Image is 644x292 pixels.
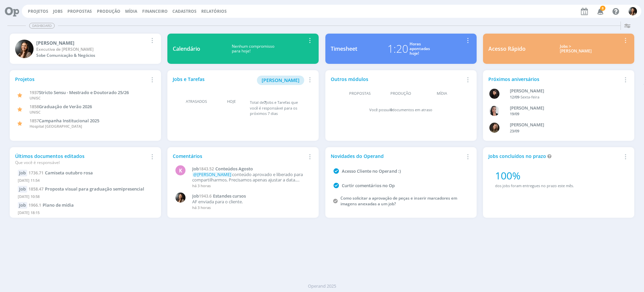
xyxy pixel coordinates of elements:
a: B[PERSON_NAME]Executiva de [PERSON_NAME]Sobe Comunicação & Negócios [10,34,161,64]
div: [DATE] 10:58 [18,193,153,202]
a: Job1943.6Estandes cursos [192,194,310,199]
span: @[PERSON_NAME] [193,171,231,177]
div: Executiva de Contas Pleno [36,46,148,52]
a: 1966.1Plano de mídia [29,202,74,208]
span: 8 [600,6,605,11]
p: AF enviada para o cliente. [192,199,310,205]
img: B [629,7,637,15]
span: 1937 [30,89,39,95]
div: Beatriz Luchese [36,39,148,46]
div: dos jobs foram entregues no prazo este mês. [495,183,574,189]
div: Acesso Rápido [488,45,526,53]
a: Financeiro [142,8,168,14]
a: Curtir comentários no Op [342,182,395,189]
div: Jobs > [PERSON_NAME] [531,44,621,54]
img: J [489,123,499,133]
div: Job [18,186,27,193]
div: Novidades do Operand [331,153,464,160]
a: Mídia [125,8,137,14]
span: Sexta-feira [521,94,539,99]
span: Stricto Sensu - Mestrado e Doutorado 25/26 [39,89,129,95]
button: B [628,5,637,17]
div: [DATE] 18:15 [18,209,153,218]
a: Como solicitar a aprovação de peças e inserir marcadores em imagens anexadas a um job? [340,195,457,207]
span: 1857 [30,118,39,124]
div: Sobe Comunicação & Negócios [36,52,148,58]
span: UNISC [30,110,41,115]
a: Projetos [28,8,48,14]
span: 1943.6 [199,193,212,199]
div: Outros módulos [331,76,464,83]
span: Propostas [67,8,92,14]
a: Acesso Cliente no Operand :) [342,168,401,174]
button: Produção [95,9,122,14]
div: K [175,165,185,175]
div: 100% [495,168,574,183]
div: Job [18,202,27,209]
div: Julia Agostine Abich [510,122,619,128]
span: Camiseta outubro rosa [45,170,93,176]
button: 8 [593,5,607,17]
span: há 3 horas [192,205,211,210]
span: Produção [390,91,411,96]
span: Proposta visual para graduação semipresencial [45,186,144,192]
span: Graduação de Verão 2026 [39,103,92,110]
a: Jobs [53,8,63,14]
button: Financeiro [140,9,170,14]
div: Próximos aniversários [488,76,621,83]
button: [PERSON_NAME] [257,76,304,85]
img: B [15,40,34,58]
div: - [510,94,619,100]
span: 23/09 [510,128,519,133]
div: Calendário [173,45,200,53]
span: 1736.71 [29,170,44,176]
span: [PERSON_NAME] [262,77,300,83]
a: Timesheet1:20Horasapontadashoje! [325,34,477,64]
span: 1843.52 [199,166,214,172]
span: Cadastros [172,8,197,14]
span: 7 [264,100,266,105]
button: Relatórios [199,9,229,14]
span: UNISC [30,95,41,100]
div: Jobs e Tarefas [173,76,306,85]
span: Hoje [227,99,236,105]
a: 1937Stricto Sensu - Mestrado e Doutorado 25/26 [30,89,129,95]
div: Você possui documentos em atraso [369,107,432,113]
img: L [489,89,499,99]
span: Atrasados [186,99,207,105]
div: Que você é responsável [15,160,148,166]
span: 12/09 [510,94,519,99]
button: Cadastros [170,9,199,14]
span: Conteúdos Agosto [215,166,253,172]
a: 1858.47Proposta visual para graduação semipresencial [29,186,144,192]
span: Estandes cursos [213,193,246,199]
a: 1857Campanha Institucional 2025 [30,117,99,124]
span: 1858.47 [29,186,44,192]
a: 1736.71Camiseta outubro rosa [29,170,93,176]
a: 1858Graduação de Verão 2026 [30,103,92,110]
span: Campanha Institucional 2025 [39,118,99,124]
div: Comentários [173,153,306,160]
button: Projetos [26,9,50,14]
a: Relatórios [201,8,227,14]
p: conteúdo aprovado e liberado para compartilharmos. Precisamos apenas ajustar a data. materiais [192,172,310,182]
button: Mídia [123,9,139,14]
div: Projetos [15,76,148,83]
span: 19/09 [510,111,519,116]
img: B [175,193,185,203]
div: Horas apontadas hoje! [410,42,430,56]
div: [DATE] 11:54 [18,176,153,186]
span: Hospital [GEOGRAPHIC_DATA] [30,124,82,129]
img: C [489,106,499,116]
div: 1:20 [387,41,408,57]
span: Plano de mídia [43,202,74,208]
div: Jobs concluídos no prazo [488,153,621,160]
span: Propostas [349,91,371,96]
span: 1966.1 [29,202,41,208]
div: Job [18,170,27,176]
div: Timesheet [331,45,357,53]
span: há 3 horas [192,183,211,188]
a: Produção [97,8,120,14]
span: Dashboard [29,23,55,29]
a: [PERSON_NAME] [257,77,304,83]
